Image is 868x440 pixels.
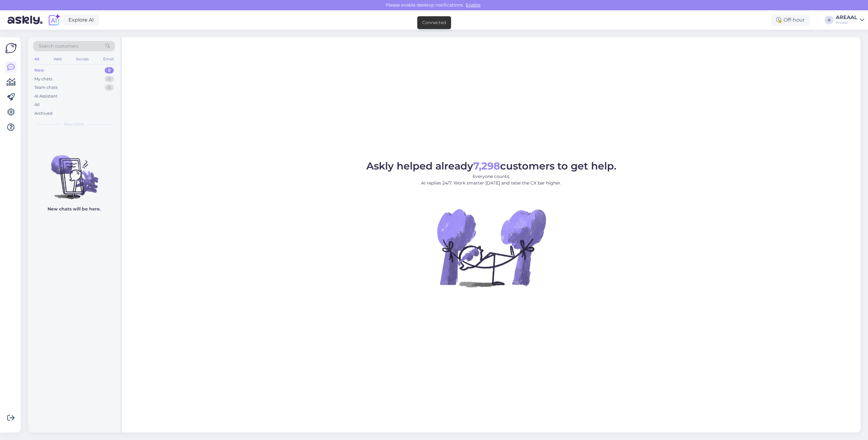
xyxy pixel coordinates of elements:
[48,13,61,27] img: explore-ai
[825,16,833,24] div: A
[366,160,616,172] span: Askly helped already customers to get help.
[105,76,114,82] div: 0
[105,67,114,73] div: 0
[34,84,58,91] div: Team chats
[102,55,115,63] div: Email
[34,76,52,82] div: My chats
[33,55,40,63] div: All
[64,121,84,127] span: New chats
[48,206,101,212] p: New chats will be here.
[105,84,114,91] div: 0
[771,14,810,26] div: Off-hour
[836,20,857,25] div: Areaal
[52,55,63,63] div: Web
[28,144,120,200] img: No chats
[75,55,90,63] div: Socials
[836,15,864,25] a: AREAALAreaal
[473,160,500,172] b: 7,298
[422,19,446,26] div: Connected
[34,110,53,117] div: Archived
[5,42,17,54] img: Askly Logo
[34,93,58,99] div: AI Assistant
[366,173,616,186] p: Everyone counts. AI replies 24/7. Work smarter [DATE] and raise the CX bar higher.
[464,2,482,8] span: Enable
[39,43,78,49] span: Search customers
[34,102,40,108] div: All
[34,67,44,73] div: New
[63,15,99,25] a: Explore AI
[435,191,548,304] img: No Chat active
[836,15,857,20] div: AREAAL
